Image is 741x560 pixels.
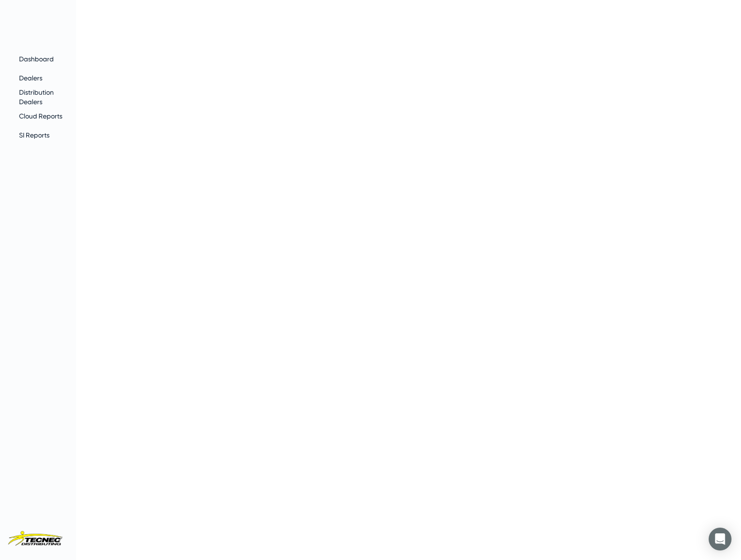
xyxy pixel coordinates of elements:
span: Distribution Dealers [19,88,54,106]
span: Dealers [19,74,42,82]
div: Open Intercom Messenger [709,528,731,550]
span: Cloud Reports [19,112,62,120]
img: TecNec_638679043044416723.png [8,531,68,547]
span: SI Reports [19,131,49,139]
span: Dashboard [19,55,54,63]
